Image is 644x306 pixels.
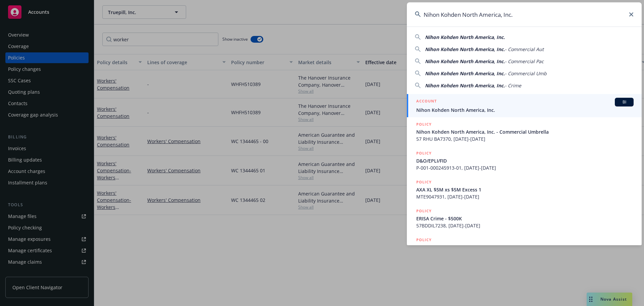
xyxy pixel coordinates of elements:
span: - Commercial Pac [505,58,544,64]
span: 57 RHU BA7370, [DATE]-[DATE] [416,135,634,142]
span: MTE9047931, [DATE]-[DATE] [416,193,634,200]
span: Nihon Kohden North America, Inc. - Commercial Umbrella [416,128,634,135]
a: ACCOUNTBINihon Kohden North America, Inc. [407,94,642,117]
span: AXA XL $5M xs $5M Excess 1 [416,186,634,193]
a: POLICYD&O/EPLI/FIDP-001-000245913-01, [DATE]-[DATE] [407,146,642,175]
span: BI [618,99,631,105]
h5: POLICY [416,236,432,243]
span: Nihon Kohden North America, Inc. [416,106,634,114]
span: - Crime [505,82,521,89]
h5: POLICY [416,208,432,214]
a: POLICYCyberLink [407,233,642,262]
h5: POLICY [416,179,432,185]
span: D&O/EPLI/FID [416,157,634,164]
span: Nihon Kohden North America, Inc. [425,58,505,64]
span: P-001-000245913-01, [DATE]-[DATE] [416,164,634,171]
h5: ACCOUNT [416,98,437,106]
span: - Commercial Umb [505,70,547,77]
span: CyberLink [416,244,634,251]
span: Nihon Kohden North America, Inc. [425,70,505,77]
span: Nihon Kohden North America, Inc. [425,34,505,40]
span: Nihon Kohden North America, Inc. [425,46,505,52]
span: Nihon Kohden North America, Inc. [425,82,505,89]
a: POLICYNihon Kohden North America, Inc. - Commercial Umbrella57 RHU BA7370, [DATE]-[DATE] [407,117,642,146]
h5: POLICY [416,150,432,157]
span: - Commercial Aut [505,46,544,52]
a: POLICYERISA Crime - $500K57BDDIL7238, [DATE]-[DATE] [407,204,642,233]
span: ERISA Crime - $500K [416,215,634,222]
h5: POLICY [416,121,432,128]
span: 57BDDIL7238, [DATE]-[DATE] [416,222,634,229]
a: POLICYAXA XL $5M xs $5M Excess 1MTE9047931, [DATE]-[DATE] [407,175,642,204]
input: Search... [407,2,642,27]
